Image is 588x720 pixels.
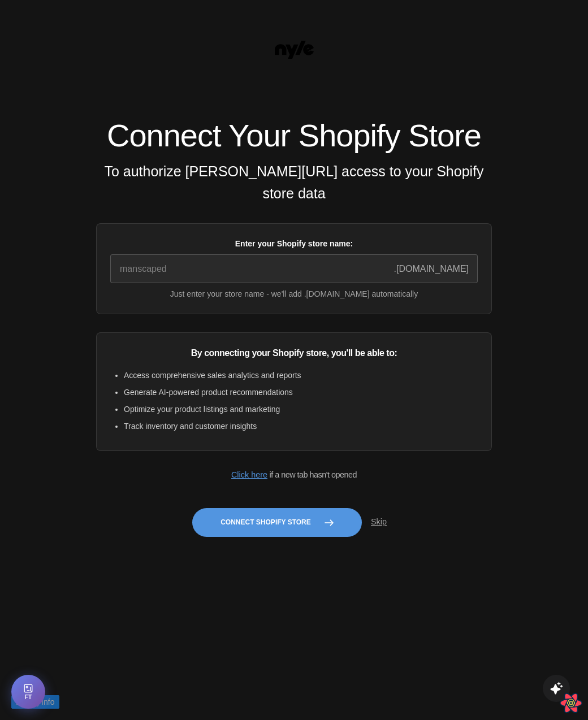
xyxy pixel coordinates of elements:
li: Track inventory and customer insights [124,420,478,432]
button: Skip [362,511,396,533]
button: Open Feature Toggle Debug Panel [11,675,45,709]
button: Debug Info [11,695,59,709]
button: Connect Shopify Store [192,508,362,537]
h1: Connect Your Shopify Store [96,120,492,151]
li: Access comprehensive sales analytics and reports [124,369,478,381]
input: manscaped [110,254,478,283]
small: Just enter your store name - we'll add .[DOMAIN_NAME] automatically [110,288,478,300]
span: Debug Info [16,696,55,708]
span: FT [24,695,32,700]
p: By connecting your Shopify store, you'll be able to: [110,346,478,360]
button: Click here [231,469,267,482]
button: Open React Query Devtools [560,692,582,714]
li: Optimize your product listings and marketing [124,403,478,415]
li: Generate AI-powered product recommendations [124,386,478,398]
label: Enter your Shopify store name: [110,237,478,250]
p: if a new tab hasn't opened [96,469,492,482]
h4: To authorize [PERSON_NAME][URL] access to your Shopify store data [96,161,492,205]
